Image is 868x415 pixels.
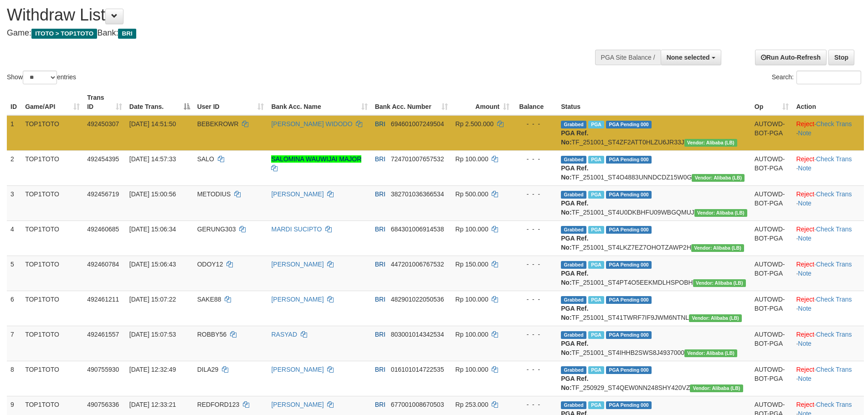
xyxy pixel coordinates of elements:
span: Grabbed [561,191,586,199]
td: 1 [7,115,21,151]
button: None selected [661,50,721,65]
td: · · [792,291,864,326]
span: PGA Pending [606,261,652,269]
th: User ID: activate to sort column ascending [194,89,268,115]
span: Grabbed [561,366,586,374]
span: BRI [375,225,385,233]
a: Check Trans [816,331,852,338]
span: Grabbed [561,226,586,234]
td: · · [792,115,864,151]
span: PGA Pending [606,366,652,374]
a: RASYAD [271,331,297,338]
a: Check Trans [816,120,852,128]
td: TF_251001_ST4PT4O5EEKMDLHSPOBH [557,256,751,291]
td: 3 [7,185,21,220]
a: Reject [796,296,814,303]
span: Marked by adsalif [588,366,604,374]
td: AUTOWD-BOT-PGA [751,326,793,361]
td: · · [792,150,864,185]
span: Copy 684301006914538 to clipboard [391,225,444,233]
td: AUTOWD-BOT-PGA [751,185,793,220]
span: METODIUS [197,190,231,198]
b: PGA Ref. No: [561,270,588,286]
td: TF_251001_ST41TWRF7IF9JWM6NTNL [557,291,751,326]
label: Show entries [7,71,76,84]
td: TF_251001_ST4ZF2ATT0HLZU6JR33J [557,115,751,151]
span: 490756336 [87,401,119,408]
span: Vendor URL: https://dashboard.q2checkout.com/secure [689,314,742,322]
span: [DATE] 15:07:22 [129,296,176,303]
div: PGA Site Balance / [595,50,661,65]
span: Marked by adsnindar [588,296,604,304]
td: AUTOWD-BOT-PGA [751,115,793,151]
span: 492461557 [87,331,119,338]
a: [PERSON_NAME] [271,190,324,198]
span: [DATE] 15:06:34 [129,225,176,233]
a: Note [798,340,812,347]
td: AUTOWD-BOT-PGA [751,361,793,396]
span: PGA Pending [606,121,652,128]
a: Note [798,129,812,137]
span: Copy 694601007249504 to clipboard [391,120,444,128]
a: Reject [796,225,814,233]
span: REDFORD123 [197,401,240,408]
div: - - - [517,400,554,409]
span: BEBEKROWR [197,120,239,128]
span: Marked by adsnindar [588,331,604,339]
span: SAKE88 [197,296,221,303]
a: Reject [796,366,814,373]
th: Balance [513,89,557,115]
span: [DATE] 15:07:53 [129,331,176,338]
span: Vendor URL: https://dashboard.q2checkout.com/secure [692,174,745,182]
td: 4 [7,220,21,256]
a: Reject [796,190,814,198]
a: Note [798,305,812,312]
a: MARDI SUCIPTO [271,225,322,233]
span: GERUNG303 [197,225,236,233]
a: Reject [796,120,814,128]
b: PGA Ref. No: [561,375,588,391]
th: Bank Acc. Number: activate to sort column ascending [371,89,452,115]
h4: Game: Bank: [7,29,570,38]
th: Trans ID: activate to sort column ascending [83,89,126,115]
span: 492450307 [87,120,119,128]
span: Vendor URL: https://dashboard.q2checkout.com/secure [684,349,737,357]
span: [DATE] 14:57:33 [129,155,176,163]
span: Marked by adsnindar [588,156,604,164]
a: Check Trans [816,366,852,373]
span: BRI [375,331,385,338]
span: None selected [667,54,710,61]
th: Date Trans.: activate to sort column descending [126,89,194,115]
div: - - - [517,260,554,269]
td: TF_251001_ST4O4883UNNDCDZ15W0G [557,150,751,185]
th: Status [557,89,751,115]
td: AUTOWD-BOT-PGA [751,256,793,291]
span: 492460685 [87,225,119,233]
td: · · [792,220,864,256]
span: Grabbed [561,401,586,409]
span: PGA Pending [606,191,652,199]
a: Note [798,164,812,172]
td: 8 [7,361,21,396]
span: Copy 447201006767532 to clipboard [391,261,444,268]
b: PGA Ref. No: [561,200,588,216]
th: Amount: activate to sort column ascending [452,89,513,115]
span: Marked by adsalif [588,401,604,409]
input: Search: [796,71,861,84]
span: Vendor URL: https://dashboard.q2checkout.com/secure [691,244,744,252]
td: · · [792,185,864,220]
span: BRI [375,190,385,198]
td: AUTOWD-BOT-PGA [751,291,793,326]
span: Grabbed [561,156,586,164]
a: Stop [828,50,854,65]
span: PGA Pending [606,331,652,339]
span: [DATE] 12:33:21 [129,401,176,408]
span: 492460784 [87,261,119,268]
div: - - - [517,119,554,128]
a: [PERSON_NAME] WIDODO [271,120,352,128]
span: Grabbed [561,296,586,304]
td: TOP1TOTO [21,150,83,185]
span: Marked by adsnindar [588,191,604,199]
span: Rp 500.000 [455,190,488,198]
span: PGA Pending [606,226,652,234]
